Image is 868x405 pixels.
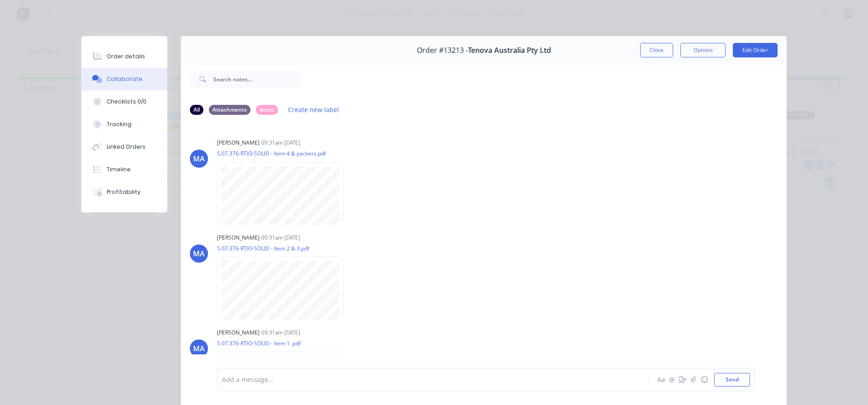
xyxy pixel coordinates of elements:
button: Timeline [81,158,167,181]
span: Order #13213 - [417,46,468,55]
button: Linked Orders [81,136,167,158]
div: MA [193,248,205,259]
div: All [190,105,203,115]
div: [PERSON_NAME] [217,329,259,337]
button: Tracking [81,113,167,136]
div: 09:31am [DATE] [261,329,300,337]
button: Profitability [81,181,167,203]
button: Close [640,43,673,57]
button: Create new label [283,104,344,116]
button: Aa [656,374,666,385]
div: Order details [107,52,145,61]
button: @ [666,374,677,385]
button: Send [714,373,750,386]
button: Collaborate [81,68,167,90]
p: S.07.376-RTIO-SOLID - Item 4 & packers.pdf [217,150,353,157]
p: S.07.376-RTIO-SOLID - Item 1 .pdf [217,339,353,347]
div: Linked Orders [107,143,146,151]
div: Checklists 0/0 [107,98,146,106]
div: latest [256,105,278,115]
button: Edit Order [733,43,778,57]
div: 09:31am [DATE] [261,139,300,147]
button: ☺ [699,374,710,385]
button: Checklists 0/0 [81,90,167,113]
div: Collaborate [107,75,142,83]
div: [PERSON_NAME] [217,139,259,147]
div: Profitability [107,188,141,196]
span: Tenova Australia Pty Ltd [468,46,551,55]
div: 09:31am [DATE] [261,234,300,242]
div: MA [193,153,205,164]
button: Order details [81,45,167,68]
p: S.07.376-RTIO-SOLID - Item 2 & 3.pdf [217,245,353,252]
input: Search notes... [213,70,303,88]
div: [PERSON_NAME] [217,234,259,242]
div: Tracking [107,120,132,128]
div: Timeline [107,165,131,174]
button: Options [680,43,726,57]
div: MA [193,343,205,354]
div: Attachments [209,105,250,115]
